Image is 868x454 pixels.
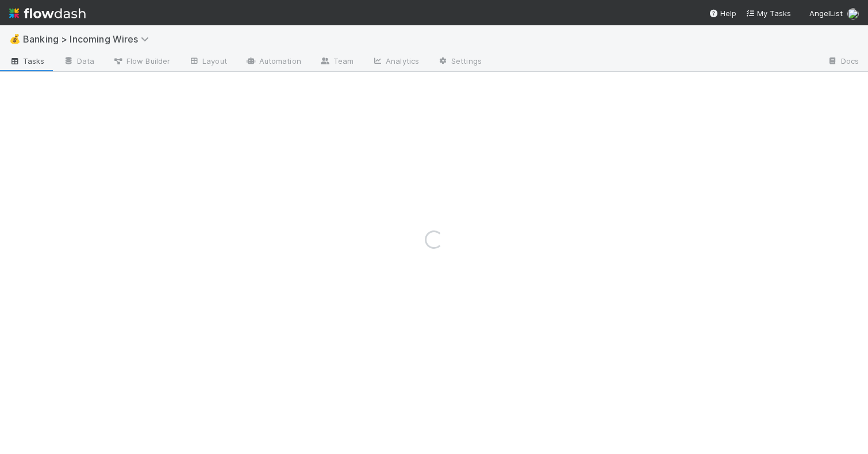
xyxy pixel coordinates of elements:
[746,9,791,18] span: My Tasks
[847,8,859,20] img: avatar_571adf04-33e8-4205-80f0-83f56503bf42.png
[9,3,86,23] img: logo-inverted-e16ddd16eac7371096b0.svg
[809,9,843,18] span: AngelList
[746,7,791,19] a: My Tasks
[709,7,736,19] div: Help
